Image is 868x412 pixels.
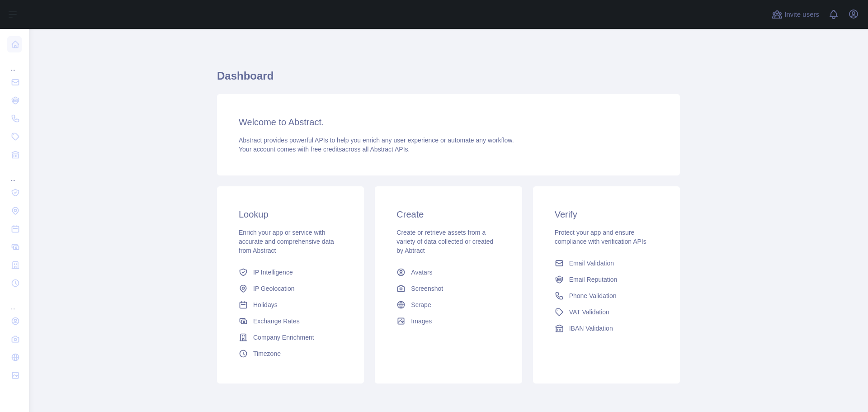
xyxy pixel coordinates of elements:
span: VAT Validation [569,308,609,317]
a: Scrape [393,297,504,313]
a: IP Intelligence [235,264,346,280]
span: Phone Validation [569,291,617,300]
h3: Lookup [239,208,342,221]
span: Avatars [411,268,432,277]
div: ... [7,54,22,72]
a: Holidays [235,297,346,313]
span: Scrape [411,300,431,309]
span: Enrich your app or service with accurate and comprehensive data from Abstract [239,229,334,254]
span: IBAN Validation [569,324,613,333]
a: Screenshot [393,280,504,297]
span: Timezone [253,349,281,358]
button: Invite users [770,7,821,22]
h1: Dashboard [217,69,680,90]
span: Email Reputation [569,275,618,284]
span: Protect your app and ensure compliance with verification APIs [555,229,646,245]
span: IP Geolocation [253,284,295,293]
span: Exchange Rates [253,317,300,326]
a: VAT Validation [551,304,662,320]
h3: Verify [555,208,658,221]
a: Email Reputation [551,271,662,288]
span: IP Intelligence [253,268,293,277]
span: Company Enrichment [253,333,314,342]
div: ... [7,293,22,311]
span: Invite users [784,9,819,20]
a: Exchange Rates [235,313,346,329]
a: Images [393,313,504,329]
a: IBAN Validation [551,320,662,336]
span: Abstract provides powerful APIs to help you enrich any user experience or automate any workflow. [239,137,514,144]
span: free credits [311,146,342,153]
a: Phone Validation [551,288,662,304]
a: Timezone [235,346,346,362]
span: Create or retrieve assets from a variety of data collected or created by Abtract [396,229,493,254]
span: Holidays [253,300,278,309]
div: ... [7,165,22,183]
a: Avatars [393,264,504,280]
span: Images [411,317,432,326]
a: Email Validation [551,255,662,271]
span: Email Validation [569,259,614,268]
h3: Welcome to Abstract. [239,116,658,128]
a: Company Enrichment [235,329,346,346]
span: Your account comes with across all Abstract APIs. [239,146,410,153]
a: IP Geolocation [235,280,346,297]
h3: Create [396,208,500,221]
span: Screenshot [411,284,443,293]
